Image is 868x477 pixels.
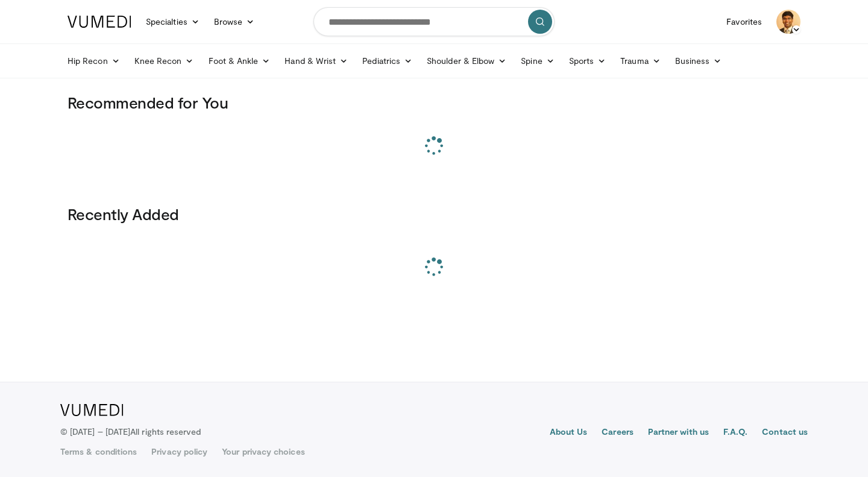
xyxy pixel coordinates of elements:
a: Trauma [613,49,668,73]
a: Spine [514,49,561,73]
a: Terms & conditions [60,446,137,458]
a: Shoulder & Elbow [420,49,514,73]
h3: Recommended for You [68,93,800,112]
a: Specialties [139,10,207,34]
img: Avatar [776,10,800,34]
input: Search topics, interventions [313,7,555,36]
a: Partner with us [648,426,709,440]
span: All rights reserved [130,426,201,437]
a: Browse [207,10,262,34]
a: Knee Recon [127,49,201,73]
a: Your privacy choices [222,446,304,458]
a: About Us [550,426,588,440]
img: VuMedi Logo [60,404,124,416]
a: Hand & Wrist [277,49,355,73]
a: F.A.Q. [723,426,747,440]
a: Favorites [719,10,769,34]
a: Hip Recon [60,49,127,73]
a: Foot & Ankle [201,49,278,73]
a: Business [668,49,729,73]
h3: Recently Added [68,204,800,224]
p: © [DATE] – [DATE] [60,426,201,438]
a: Careers [602,426,634,440]
a: Contact us [762,426,808,440]
a: Privacy policy [151,446,207,458]
a: Pediatrics [355,49,420,73]
a: Sports [562,49,614,73]
img: VuMedi Logo [68,16,131,28]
